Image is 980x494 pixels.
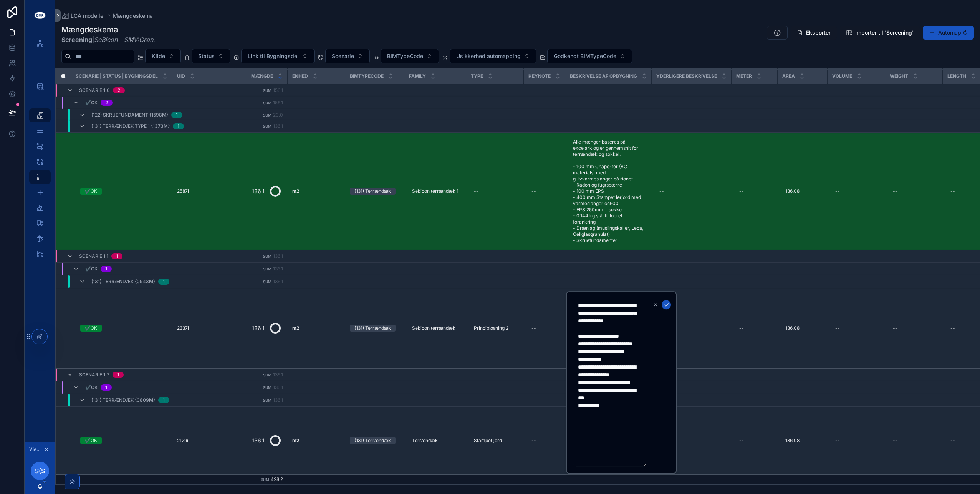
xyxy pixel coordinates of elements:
[471,73,483,79] span: Type
[235,319,283,337] a: 136.1
[145,49,181,63] button: Select Button
[656,322,727,334] a: --
[85,325,97,332] div: ✔️OK
[176,112,178,118] div: 1
[25,31,55,271] div: scrollable content
[832,434,881,447] a: --
[79,372,109,378] span: Scenarie 1.7
[471,434,519,447] a: Stampet jord
[79,87,110,93] span: Scenarie 1.0
[241,49,315,63] button: Select Button
[177,437,188,444] span: 2129i
[659,188,664,194] div: --
[177,325,189,331] span: 2337i
[273,99,283,105] span: 156.1
[350,188,400,195] a: (131) Terrændæk
[890,434,938,447] a: --
[950,437,955,444] div: --
[263,124,271,129] small: Sum
[791,26,837,40] button: Eksporter
[893,325,897,331] div: --
[528,73,551,79] span: Keynote
[570,73,637,79] span: Beskrivelse af opbygning
[113,12,153,20] a: Mængdeskema
[325,49,370,63] button: Select Button
[252,433,265,448] div: 136.1
[528,185,561,197] a: --
[409,185,462,197] a: Sebicon terrændæk 1
[94,36,153,43] em: SeBicon - SMV:Grøn
[76,73,158,79] span: Scenarie | Status | Bygningsdel
[474,325,508,331] span: Principløsning 2
[273,372,283,377] span: 136.1
[61,12,105,20] a: LCA modeller
[412,325,455,331] span: Sebicon terrændæk
[409,322,462,334] a: Sebicon terrændæk
[354,188,391,195] div: (131) Terrændæk
[79,253,108,259] span: Scenarie 1.1
[292,325,299,331] strong: m2
[785,325,800,331] span: 136,08
[893,437,897,444] div: --
[656,185,727,197] a: --
[855,29,914,37] span: Importer til 'Screening'
[840,26,920,40] button: Importer til 'Screening'
[531,437,536,444] div: --
[456,52,521,60] span: Usikkerhed automapping
[835,188,840,194] div: --
[835,325,840,331] div: --
[782,73,795,79] span: Area
[736,434,773,447] a: --
[739,437,744,444] div: --
[474,188,478,194] div: --
[273,253,283,259] span: 136.1
[61,36,92,43] strong: Screening
[35,466,45,476] span: S(S
[273,266,283,272] span: 136.1
[890,73,908,79] span: Weight
[354,325,391,332] div: (131) Terrændæk
[273,87,283,93] span: 156.1
[554,52,616,60] span: Godkendt BIMTypeCode
[91,279,155,285] span: (131) Terrændæk {0943m}
[105,266,107,272] div: 1
[381,49,439,63] button: Select Button
[739,325,744,331] div: --
[832,322,881,334] a: --
[835,437,840,444] div: --
[163,397,165,403] div: 1
[332,52,354,60] span: Scenarie
[387,52,423,60] span: BIMTypeCode
[85,384,98,391] span: ✔️OK
[192,49,230,63] button: Select Button
[890,322,938,334] a: --
[570,136,647,247] a: Alle mænger baseres på excelark og er gennemsnit for terrændæk og sokkel. - 100 mm Chape-ter (BC ...
[177,437,225,444] a: 2129i
[656,73,717,79] span: Yderligere beskrivelse
[29,446,42,452] span: Viewing as Storm (Sebicon)
[177,325,225,331] a: 2337i
[263,398,271,402] small: Sum
[85,188,97,195] div: ✔️OK
[950,325,955,331] div: --
[350,73,384,79] span: BIMTypeCode
[34,9,46,22] img: App logo
[893,188,897,194] div: --
[471,185,519,197] a: --
[832,185,881,197] a: --
[263,267,271,271] small: Sum
[409,434,462,447] a: Terrændæk
[261,477,269,482] small: Sum
[292,188,341,194] a: m2
[177,188,225,194] a: 2587i
[116,253,118,259] div: 1
[785,188,800,194] span: 136,08
[531,325,536,331] div: --
[80,437,168,444] a: ✔️OK
[61,24,155,35] h1: Mængdeskema
[263,373,271,377] small: Sum
[85,266,98,272] span: ✔️OK
[252,184,265,199] div: 136.1
[832,73,852,79] span: Volume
